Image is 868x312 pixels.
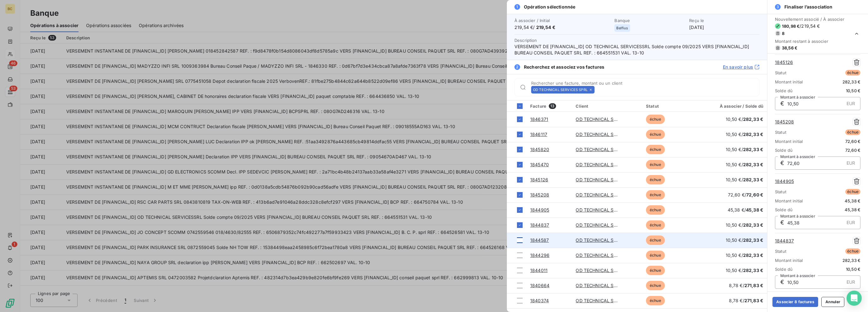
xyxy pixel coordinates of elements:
[530,147,549,152] a: 1845820
[845,248,860,254] span: échue
[775,207,793,212] span: Solde dû
[576,268,645,273] a: OD TECHNICAL SERVICES SPRL
[744,283,763,288] span: 271,83 €
[782,31,784,36] span: 8
[576,104,638,109] div: Client
[646,251,665,260] span: échue
[646,104,691,109] div: Statut
[616,26,628,30] span: Belfius
[743,252,763,258] span: 282,33 €
[775,119,794,125] a: 1845208
[514,43,759,56] span: VERSEMENT DE [FINANCIAL_ID] OD TECHNICAL SERVICESSRL Solde compte 09/2025 VERS [FINANCIAL_ID] BUR...
[576,207,645,213] a: OD TECHNICAL SERVICES SPRL
[845,198,860,203] span: 45,38 €
[576,132,645,137] a: OD TECHNICAL SERVICES SPRL
[646,115,665,124] span: échue
[597,87,759,93] input: placeholder
[646,266,665,275] span: échue
[845,139,860,144] span: 72,60 €
[846,267,860,272] span: 10,50 €
[726,147,763,152] span: 10,50 € /
[743,162,763,167] span: 282,33 €
[729,283,763,288] span: 8,78 € /
[646,281,665,290] span: échue
[646,145,665,154] span: échue
[699,104,763,109] div: À associer / Solde dû
[775,79,803,84] span: Montant initial
[514,24,611,31] span: 219,54 € /
[775,198,803,203] span: Montant initial
[549,103,556,109] span: 13
[530,298,549,303] a: 1840374
[524,4,575,10] span: Opération sélectionnée
[646,130,665,139] span: échue
[514,18,611,23] span: À associer / Initial
[821,297,844,307] button: Annuler
[726,252,763,258] span: 10,50 € /
[614,18,685,23] span: Banque
[530,162,549,167] a: 1845470
[576,162,645,167] a: OD TECHNICAL SERVICES SPRL
[646,190,665,200] span: échue
[782,24,800,29] span: 180,98 €
[726,268,763,273] span: 10,50 € /
[772,297,818,307] button: Associer 8 factures
[800,23,820,29] span: / 219,54 €
[646,175,665,184] span: échue
[530,103,568,109] div: Facture
[726,177,763,182] span: 10,50 € /
[530,237,549,243] a: 1844587
[576,116,645,122] a: OD TECHNICAL SERVICES SPRL
[775,39,844,44] span: Montant restant à associer
[726,132,763,137] span: 10,50 € /
[646,235,665,245] span: échue
[775,70,786,75] span: Statut
[689,18,759,23] span: Reçu le
[842,258,860,263] span: 282,33 €
[775,139,803,144] span: Montant initial
[743,237,763,243] span: 282,33 €
[530,177,548,182] a: 1845126
[775,4,781,10] span: 3
[775,178,794,184] a: 1844905
[746,207,763,213] span: 45,38 €
[746,192,763,197] span: 72,60 €
[576,283,645,288] a: OD TECHNICAL SERVICES SPRL
[576,252,645,258] a: OD TECHNICAL SERVICES SPRL
[530,207,549,213] a: 1844905
[536,25,555,30] span: 219,54 €
[576,298,645,303] a: OD TECHNICAL SERVICES SPRL
[524,64,604,70] span: Recherchez et associez vos factures
[743,177,763,182] span: 282,33 €
[775,249,786,254] span: Statut
[784,4,832,10] span: Finaliser l’association
[845,207,860,212] span: 45,38 €
[646,296,665,305] span: échue
[530,268,548,273] a: 1844011
[775,238,794,244] a: 1844837
[744,298,763,303] span: 271,83 €
[775,148,793,153] span: Solde dû
[576,177,645,182] a: OD TECHNICAL SERVICES SPRL
[514,64,520,70] span: 2
[847,291,862,306] div: Open Intercom Messenger
[533,88,588,92] span: OD TECHNICAL SERVICES SPRL
[530,283,549,288] a: 1840664
[576,147,645,152] a: OD TECHNICAL SERVICES SPRL
[576,222,645,228] a: OD TECHNICAL SERVICES SPRL
[576,237,645,243] a: OD TECHNICAL SERVICES SPRL
[845,189,860,195] span: échue
[726,116,763,122] span: 10,50 € /
[743,147,763,152] span: 282,33 €
[743,116,763,122] span: 282,33 €
[689,18,759,31] div: [DATE]
[728,207,763,213] span: 45,38 € /
[646,160,665,169] span: échue
[775,189,786,194] span: Statut
[530,252,549,258] a: 1844296
[646,220,665,230] span: échue
[726,237,763,243] span: 10,50 € /
[782,45,797,50] span: 38,56 €
[775,258,803,263] span: Montant initial
[530,192,549,197] a: 1845208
